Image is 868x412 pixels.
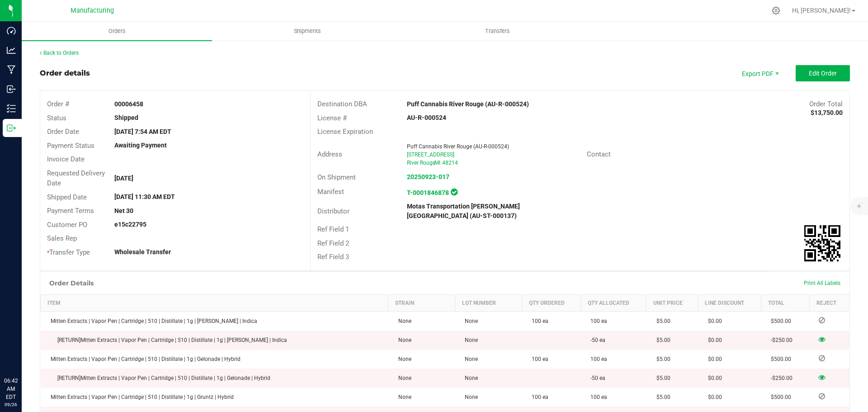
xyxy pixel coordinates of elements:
span: Mitten Extracts | Vapor Pen | Cartridge | 510 | Distillate | 1g | Gelonade | Hybrid [46,375,270,381]
span: Ref Field 2 [317,239,349,247]
span: None [394,337,411,343]
strong: [DATE] [114,175,133,182]
span: 48214 [442,160,458,166]
div: Order details [40,68,90,79]
span: $500.00 [766,356,791,362]
span: 100 ea [527,394,548,400]
th: Qty Ordered [522,294,580,311]
span: Reject Inventory [815,317,829,323]
span: Requested Delivery Date [47,169,105,188]
inline-svg: Inventory [7,104,16,113]
span: 100 ea [586,356,607,362]
th: Total [761,294,810,311]
span: None [394,375,411,381]
li: Export PDF [732,65,787,81]
span: $5.00 [652,356,670,362]
span: None [460,356,478,362]
span: $0.00 [703,337,722,343]
span: 100 ea [527,318,548,324]
span: MI [434,160,440,166]
span: $5.00 [652,318,670,324]
span: Payment Status [47,142,94,150]
span: -50 ea [586,337,605,343]
th: Lot Number [455,294,522,311]
th: Item [41,294,388,311]
span: None [460,337,478,343]
button: Edit Order [796,65,850,81]
span: None [394,356,411,362]
span: [RETURN] [51,375,80,381]
span: License # [317,114,347,122]
span: Contact [587,150,611,158]
strong: [DATE] 7:54 AM EDT [114,128,171,135]
span: Destination DBA [317,100,367,108]
a: T-0001846878 [407,189,449,196]
strong: e15c22795 [114,221,146,228]
span: Distributor [317,207,349,215]
span: $500.00 [766,318,791,324]
span: $0.00 [703,394,722,400]
a: Back to Orders [40,50,79,56]
span: Sales Rep [47,234,77,242]
strong: Motas Transportation [PERSON_NAME][GEOGRAPHIC_DATA] (AU-ST-000137) [407,203,520,219]
span: Mitten Extracts | Vapor Pen | Cartridge | 510 | Distillate | 1g | Gelonade | Hybrid [46,356,241,362]
strong: Shipped [114,114,138,121]
span: Transfers [473,27,522,35]
span: $5.00 [652,375,670,381]
strong: Wholesale Transfer [114,248,171,256]
span: Customer PO [47,221,87,229]
span: Mitten Extracts | Vapor Pen | Cartridge | 510 | Distillate | 1g | [PERSON_NAME] | Indica [46,318,257,324]
span: Edit Order [809,70,837,77]
h1: Order Details [49,279,94,287]
strong: AU-R-000524 [407,114,446,121]
span: -$250.00 [766,337,793,343]
strong: 00006458 [114,100,143,108]
span: Manufacturing [71,7,114,14]
span: Puff Cannabis River Rouge (AU-R-000524) [407,143,509,150]
strong: Puff Cannabis River Rouge (AU-R-000524) [407,100,529,108]
inline-svg: Dashboard [7,26,16,35]
span: Ref Field 1 [317,225,349,233]
a: 20250923-017 [407,173,449,180]
inline-svg: Manufacturing [7,65,16,74]
span: Status [47,114,66,122]
a: Orders [22,22,212,41]
span: -50 ea [586,375,605,381]
span: View Rejected Inventory [815,374,829,380]
span: $0.00 [703,318,722,324]
span: Orders [96,27,138,35]
span: None [460,375,478,381]
strong: Net 30 [114,207,133,214]
span: Transfer Type [47,248,90,256]
inline-svg: Analytics [7,46,16,55]
th: Line Discount [698,294,761,311]
span: Reject Inventory [815,355,829,361]
span: Address [317,150,342,158]
span: Reject Inventory [815,393,829,399]
span: Payment Terms [47,207,94,215]
span: Ref Field 3 [317,253,349,261]
span: Order # [47,100,69,108]
th: Reject [810,294,849,311]
inline-svg: Inbound [7,85,16,94]
span: View Rejected Inventory [815,336,829,342]
span: [STREET_ADDRESS] [407,152,454,158]
span: , [434,160,434,166]
span: None [460,318,478,324]
div: Manage settings [770,6,782,15]
span: $0.00 [703,375,722,381]
span: -$250.00 [766,375,793,381]
span: 100 ea [586,394,607,400]
span: In Sync [451,187,458,197]
img: Scan me! [804,225,840,261]
span: License Expiration [317,128,373,136]
p: 06:42 AM EDT [4,377,18,401]
span: $0.00 [703,356,722,362]
span: None [394,394,411,400]
span: On Shipment [317,173,356,181]
span: $500.00 [766,394,791,400]
span: Mitten Extracts | Vapor Pen | Cartridge | 510 | Distillate | 1g | [PERSON_NAME] | Indica [46,337,287,343]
